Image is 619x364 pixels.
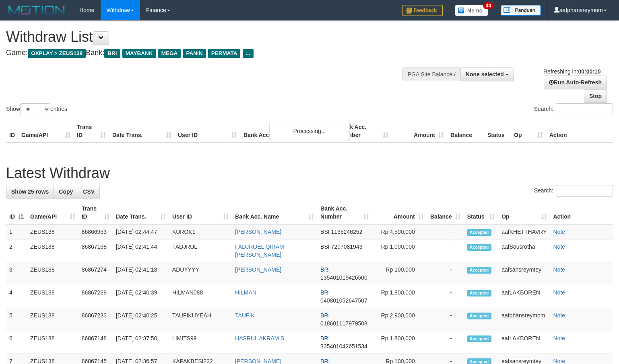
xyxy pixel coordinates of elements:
[6,103,67,115] label: Show entries
[269,121,350,141] div: Processing...
[543,68,600,75] span: Refreshing in:
[553,312,565,319] a: Note
[169,239,232,262] td: FADJRUL
[169,331,232,354] td: LIMITS99
[447,120,484,143] th: Balance
[320,297,367,304] span: Copy 040801052647507 to clipboard
[467,229,491,236] span: Accepted
[578,68,600,75] strong: 00:00:10
[320,343,367,350] span: Copy 335401042651534 to clipboard
[320,312,330,319] span: BRI
[498,262,550,285] td: aafsansreymtey
[460,67,514,81] button: None selected
[467,244,491,251] span: Accepted
[331,229,363,235] span: Copy 1135246252 to clipboard
[183,49,206,58] span: PANIN
[553,289,565,296] a: Note
[27,224,78,239] td: ZEUS138
[113,262,169,285] td: [DATE] 02:41:18
[169,201,232,224] th: User ID: activate to sort column ascending
[20,103,50,115] select: Showentries
[113,331,169,354] td: [DATE] 02:37:50
[54,185,78,198] a: Copy
[113,285,169,308] td: [DATE] 02:40:39
[320,229,330,235] span: BSI
[372,308,427,331] td: Rp 2,900,000
[553,335,565,342] a: Note
[544,76,607,89] a: Run Auto-Refresh
[498,239,550,262] td: aafSousrotha
[78,201,113,224] th: Trans ID: activate to sort column ascending
[27,239,78,262] td: ZEUS138
[235,266,281,273] a: [PERSON_NAME]
[427,308,464,331] td: -
[169,285,232,308] td: HILMAN088
[113,308,169,331] td: [DATE] 02:40:25
[320,335,330,342] span: BRI
[78,331,113,354] td: 86867148
[392,120,447,143] th: Amount
[427,224,464,239] td: -
[158,49,181,58] span: MEGA
[27,285,78,308] td: ZEUS138
[467,313,491,319] span: Accepted
[467,335,491,342] span: Accepted
[320,289,330,296] span: BRI
[320,274,367,281] span: Copy 135401019426500 to clipboard
[498,285,550,308] td: aafLAKBOREN
[6,239,27,262] td: 2
[484,120,511,143] th: Status
[498,224,550,239] td: aafKHETTHAVRY
[6,165,613,181] h1: Latest Withdraw
[483,2,494,9] span: 34
[83,188,95,195] span: CSV
[427,201,464,224] th: Balance: activate to sort column ascending
[546,120,613,143] th: Action
[122,49,156,58] span: MAYBANK
[467,290,491,297] span: Accepted
[169,224,232,239] td: KUROK1
[6,120,18,143] th: ID
[320,320,367,327] span: Copy 018601117979508 to clipboard
[427,331,464,354] td: -
[6,29,404,45] h1: Withdraw List
[78,308,113,331] td: 86867233
[109,120,175,143] th: Date Trans.
[550,201,613,224] th: Action
[232,201,317,224] th: Bank Acc. Name: activate to sort column ascending
[498,331,550,354] td: aafLAKBOREN
[534,103,613,115] label: Search:
[169,262,232,285] td: ADUYYYY
[372,239,427,262] td: Rp 1,000,000
[78,239,113,262] td: 86867168
[6,4,67,16] img: MOTION_logo.png
[175,120,240,143] th: User ID
[498,308,550,331] td: aafphansreymom
[427,239,464,262] td: -
[467,267,491,274] span: Accepted
[584,89,607,103] a: Stop
[372,224,427,239] td: Rp 4,500,000
[11,188,49,195] span: Show 25 rows
[556,103,613,115] input: Search:
[27,331,78,354] td: ZEUS138
[6,224,27,239] td: 1
[78,185,100,198] a: CSV
[27,262,78,285] td: ZEUS138
[402,67,460,81] div: PGA Site Balance /
[402,5,443,16] img: Feedback.jpg
[372,331,427,354] td: Rp 1,800,000
[6,201,27,224] th: ID: activate to sort column descending
[113,224,169,239] td: [DATE] 02:44:47
[455,5,489,16] img: Button%20Memo.svg
[59,188,73,195] span: Copy
[113,239,169,262] td: [DATE] 02:41:44
[235,243,284,258] a: FADJROEL QIRAM [PERSON_NAME]
[331,243,363,250] span: Copy 7207081943 to clipboard
[6,49,404,57] h4: Game: Bank:
[466,71,504,78] span: None selected
[501,5,541,16] img: panduan.png
[534,185,613,197] label: Search:
[113,201,169,224] th: Date Trans.: activate to sort column ascending
[6,285,27,308] td: 4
